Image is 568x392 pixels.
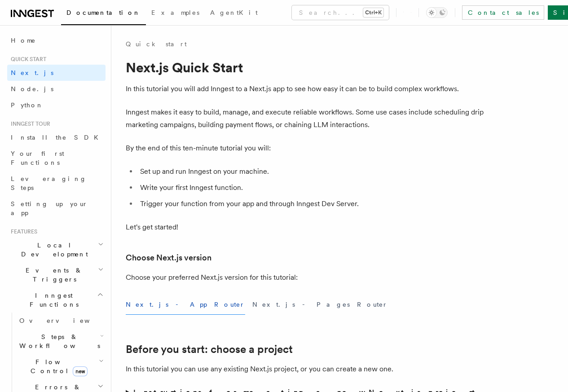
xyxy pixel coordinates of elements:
[7,120,50,128] span: Inngest tour
[11,85,53,92] span: Node.js
[19,317,112,324] span: Overview
[462,5,544,20] a: Contact sales
[7,237,106,262] button: Local Development
[16,313,106,329] a: Overview
[7,262,106,287] button: Events & Triggers
[11,150,64,166] span: Your first Functions
[61,3,146,25] a: Documentation
[11,175,87,191] span: Leveraging Steps
[126,40,187,48] a: Quick start
[426,7,448,18] button: Toggle dark mode
[126,295,245,315] button: Next.js - App Router
[66,9,141,16] span: Documentation
[73,366,88,376] span: new
[7,56,46,63] span: Quick start
[137,198,485,210] li: Trigger your function from your app and through Inngest Dev Server.
[7,241,98,259] span: Local Development
[7,81,106,97] a: Node.js
[11,36,36,45] span: Home
[146,3,205,24] a: Examples
[7,287,106,313] button: Inngest Functions
[126,142,485,154] p: By the end of this ten-minute tutorial you will:
[126,83,485,95] p: In this tutorial you will add Inngest to a Next.js app to see how easy it can be to build complex...
[126,363,485,375] p: In this tutorial you can use any existing Next.js project, or you can create a new one.
[151,9,199,16] span: Examples
[7,32,106,48] a: Home
[363,8,383,17] kbd: Ctrl+K
[16,329,106,354] button: Steps & Workflows
[11,69,53,76] span: Next.js
[16,357,99,375] span: Flow Control
[126,271,485,284] p: Choose your preferred Next.js version for this tutorial:
[7,228,37,235] span: Features
[11,134,104,141] span: Install the SDK
[7,65,106,81] a: Next.js
[205,3,263,24] a: AgentKit
[7,171,106,196] a: Leveraging Steps
[7,291,97,309] span: Inngest Functions
[137,165,485,178] li: Set up and run Inngest on your machine.
[7,97,106,113] a: Python
[137,181,485,194] li: Write your first Inngest function.
[126,106,485,131] p: Inngest makes it easy to build, manage, and execute reliable workflows. Some use cases include sc...
[16,354,106,379] button: Flow Controlnew
[7,129,106,145] a: Install the SDK
[11,200,88,216] span: Setting up your app
[126,251,211,264] a: Choose Next.js version
[252,295,388,315] button: Next.js - Pages Router
[7,196,106,221] a: Setting up your app
[126,221,485,233] p: Let's get started!
[16,332,100,350] span: Steps & Workflows
[292,5,389,20] button: Search...Ctrl+K
[210,9,258,16] span: AgentKit
[126,343,293,356] a: Before you start: choose a project
[11,101,44,109] span: Python
[7,266,98,284] span: Events & Triggers
[7,145,106,171] a: Your first Functions
[126,59,485,75] h1: Next.js Quick Start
